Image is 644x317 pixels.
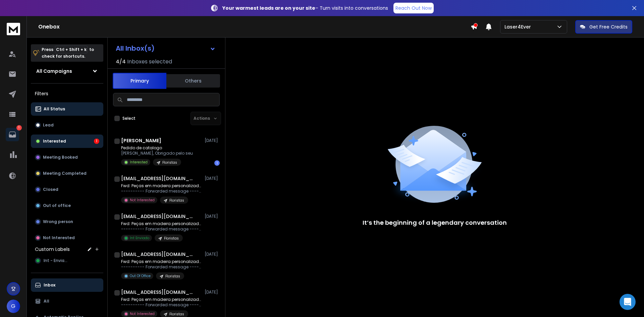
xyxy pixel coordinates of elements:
[42,46,94,60] p: Press to check for shortcuts.
[205,289,220,295] p: [DATE]
[121,137,161,144] h1: [PERSON_NAME]
[44,258,70,263] span: Int - Enviado
[43,122,54,128] p: Lead
[121,264,202,270] p: ---------- Forwarded message --------- From: Flowers
[395,5,432,11] p: Reach Out Now
[35,246,70,253] h3: Custom Labels
[121,302,202,308] p: ---------- Forwarded message --------- From: The
[31,199,103,212] button: Out of office
[31,231,103,245] button: Not Interested
[43,219,73,224] p: Wrong person
[121,297,202,302] p: Fwd: Peças em madeira personalizadas
[16,125,22,130] p: 1
[121,289,195,296] h1: [EMAIL_ADDRESS][DOMAIN_NAME]
[43,155,78,160] p: Meeting Booked
[43,171,87,176] p: Meeting Completed
[7,300,20,313] button: G
[620,294,636,310] div: Open Intercom Messenger
[36,68,72,74] h1: All Campaigns
[121,259,202,264] p: Fwd: Peças em madeira personalizadas
[31,167,103,180] button: Meeting Completed
[55,46,88,53] span: Ctrl + Shift + k
[363,218,507,227] p: It’s the beginning of a legendary conversation
[7,23,20,35] img: logo
[121,189,202,194] p: ---------- Forwarded message --------- From: Comercial
[113,73,166,89] button: Primary
[589,23,628,30] p: Get Free Credits
[166,73,220,88] button: Others
[121,226,202,232] p: ---------- Forwarded message --------- From: Flowers
[31,89,103,98] h3: Filters
[214,160,220,166] div: 1
[43,139,66,144] p: Interested
[31,254,103,267] button: Int - Enviado
[575,20,632,34] button: Get Free Credits
[169,312,184,317] p: Floristas
[31,295,103,308] button: All
[205,252,220,257] p: [DATE]
[127,58,172,66] h3: Inboxes selected
[121,213,195,220] h1: [EMAIL_ADDRESS][DOMAIN_NAME]
[122,116,136,121] label: Select
[31,102,103,116] button: All Status
[130,311,155,316] p: Not Interested
[165,274,180,279] p: Floristas
[94,139,99,144] div: 1
[116,58,126,66] span: 4 / 4
[130,198,155,203] p: Not Interested
[6,128,19,141] a: 1
[31,151,103,164] button: Meeting Booked
[31,118,103,132] button: Lead
[110,42,221,55] button: All Inbox(s)
[130,235,149,241] p: Int Enviado
[205,214,220,219] p: [DATE]
[121,251,195,258] h1: [EMAIL_ADDRESS][DOMAIN_NAME]
[121,183,202,189] p: Fwd: Peças em madeira personalizadas
[121,151,193,156] p: [PERSON_NAME], Obrigado pelo seu
[162,160,177,165] p: Floristas
[31,183,103,196] button: Closed
[31,64,103,78] button: All Campaigns
[130,160,148,165] p: Interested
[31,215,103,228] button: Wrong person
[393,3,434,13] a: Reach Out Now
[43,187,58,192] p: Closed
[43,235,75,241] p: Not Interested
[31,278,103,292] button: Inbox
[164,236,179,241] p: Floristas
[222,5,388,11] p: – Turn visits into conversations
[504,23,534,30] p: Laser4Ever
[44,282,55,288] p: Inbox
[205,138,220,143] p: [DATE]
[116,45,155,52] h1: All Inbox(s)
[222,5,315,11] strong: Your warmest leads are on your site
[121,221,202,226] p: Fwd: Peças em madeira personalizadas
[44,106,65,112] p: All Status
[205,176,220,181] p: [DATE]
[130,273,151,278] p: Out Of Office
[43,203,71,208] p: Out of office
[31,135,103,148] button: Interested1
[121,175,195,182] h1: [EMAIL_ADDRESS][DOMAIN_NAME]
[169,198,184,203] p: Floristas
[38,23,471,31] h1: Onebox
[121,145,193,151] p: Pedido de catalogo
[44,299,49,304] p: All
